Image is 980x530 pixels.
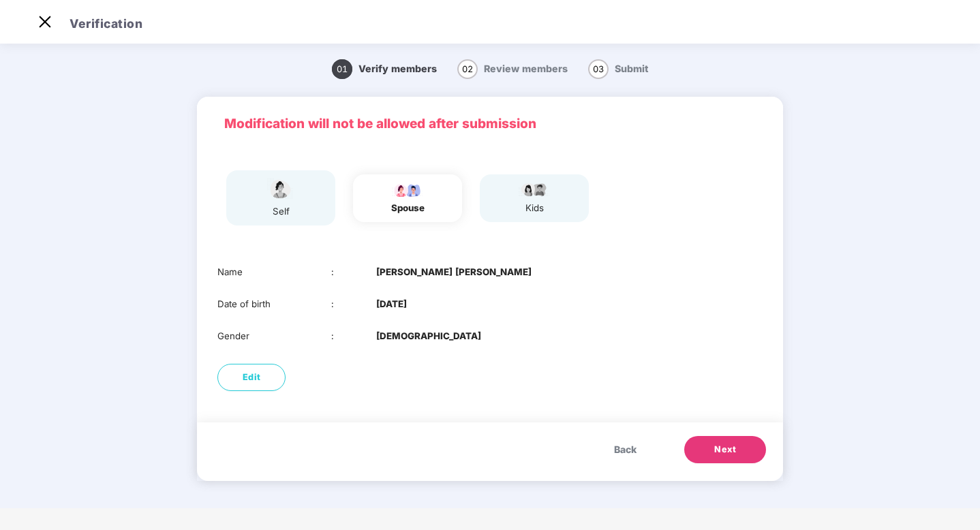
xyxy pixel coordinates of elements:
span: 02 [457,59,478,79]
b: [PERSON_NAME] [PERSON_NAME] [376,265,532,279]
button: Back [600,436,650,463]
span: Back [614,442,637,457]
span: Next [714,443,736,456]
span: Edit [243,371,261,384]
b: [DEMOGRAPHIC_DATA] [376,329,481,343]
button: Edit [217,364,286,391]
div: kids [517,201,551,215]
img: svg+xml;base64,PHN2ZyB4bWxucz0iaHR0cDovL3d3dy53My5vcmcvMjAwMC9zdmciIHdpZHRoPSI3OS4wMzciIGhlaWdodD... [517,181,551,198]
img: svg+xml;base64,PHN2ZyB4bWxucz0iaHR0cDovL3d3dy53My5vcmcvMjAwMC9zdmciIHdpZHRoPSI5Ny44OTciIGhlaWdodD... [391,181,425,198]
div: spouse [391,201,425,215]
div: self [264,204,298,219]
div: : [331,329,377,343]
div: : [331,297,377,311]
b: [DATE] [376,297,407,311]
div: Name [217,265,331,279]
button: Next [684,436,766,463]
p: Modification will not be allowed after submission [224,114,756,134]
span: Submit [615,63,648,74]
span: 01 [332,59,352,79]
div: : [331,265,377,279]
span: Verify members [358,63,437,74]
span: Review members [484,63,568,74]
div: Date of birth [217,297,331,311]
img: svg+xml;base64,PHN2ZyBpZD0iU3BvdXNlX2ljb24iIHhtbG5zPSJodHRwOi8vd3d3LnczLm9yZy8yMDAwL3N2ZyIgd2lkdG... [264,177,298,201]
div: Gender [217,329,331,343]
span: 03 [588,59,609,79]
